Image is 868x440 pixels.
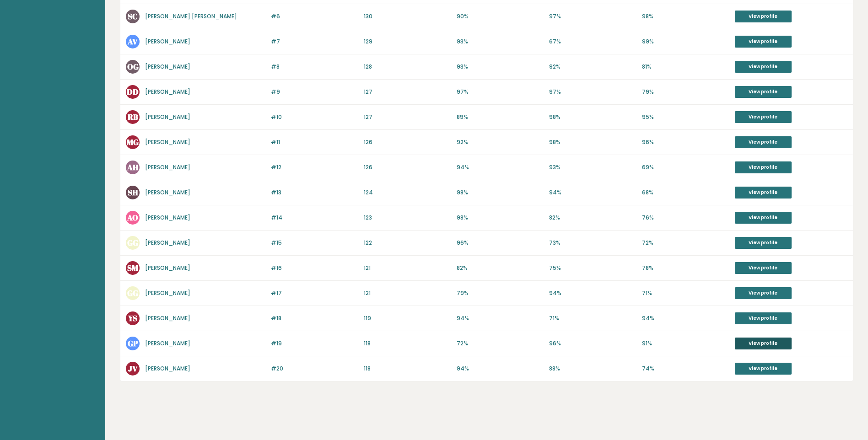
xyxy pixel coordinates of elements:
p: #14 [271,214,358,222]
a: [PERSON_NAME] [145,138,190,146]
p: 97% [549,12,636,21]
a: [PERSON_NAME] [145,339,190,347]
p: 74% [642,365,729,373]
p: 91% [642,339,729,348]
p: 99% [642,38,729,46]
p: 121 [364,264,451,272]
a: View profile [735,237,792,249]
p: 98% [549,138,636,146]
p: 94% [457,314,544,322]
text: SM [127,263,139,273]
p: 76% [642,214,729,222]
text: GG [127,237,138,248]
a: [PERSON_NAME] [145,214,190,221]
p: #7 [271,38,358,46]
p: 118 [364,339,451,348]
p: 72% [457,339,544,348]
p: 93% [549,163,636,172]
p: 124 [364,188,451,197]
a: [PERSON_NAME] [145,289,190,297]
p: #18 [271,314,358,322]
p: #20 [271,365,358,373]
p: 98% [457,214,544,222]
p: 94% [549,289,636,297]
p: #19 [271,339,358,348]
text: GG [127,288,138,298]
p: 79% [457,289,544,297]
a: View profile [735,212,792,224]
p: 96% [549,339,636,348]
p: 119 [364,314,451,322]
p: 127 [364,113,451,121]
p: 92% [549,63,636,71]
p: 96% [642,138,729,146]
text: AV [127,36,138,47]
p: #11 [271,138,358,146]
text: YS [128,313,137,323]
p: 123 [364,214,451,222]
p: #15 [271,239,358,247]
p: 95% [642,113,729,121]
p: #13 [271,188,358,197]
p: 97% [549,88,636,96]
text: SC [128,11,138,21]
p: #16 [271,264,358,272]
p: 122 [364,239,451,247]
p: 128 [364,63,451,71]
a: [PERSON_NAME] [145,365,190,372]
a: [PERSON_NAME] [PERSON_NAME] [145,12,237,20]
p: 98% [457,188,544,197]
a: [PERSON_NAME] [145,163,190,171]
p: 94% [549,188,636,197]
p: 127 [364,88,451,96]
p: 97% [457,88,544,96]
a: View profile [735,262,792,274]
p: 94% [642,314,729,322]
text: OG [127,61,139,72]
p: 126 [364,138,451,146]
p: 82% [457,264,544,272]
p: 118 [364,365,451,373]
text: MG [127,137,139,147]
text: DD [127,86,139,97]
a: View profile [735,136,792,148]
p: 89% [457,113,544,121]
p: 78% [642,264,729,272]
text: JV [128,363,138,374]
a: View profile [735,187,792,199]
p: 75% [549,264,636,272]
p: 71% [642,289,729,297]
text: AO [127,212,138,223]
text: RB [127,112,138,122]
a: [PERSON_NAME] [145,38,190,45]
p: 71% [549,314,636,322]
p: 98% [549,113,636,121]
text: SH [128,187,138,198]
p: #8 [271,63,358,71]
p: 126 [364,163,451,172]
p: 67% [549,38,636,46]
a: View profile [735,11,792,22]
p: 92% [457,138,544,146]
a: View profile [735,86,792,98]
a: View profile [735,338,792,349]
p: 88% [549,365,636,373]
text: AH [127,162,139,172]
a: [PERSON_NAME] [145,113,190,121]
p: 93% [457,38,544,46]
p: 98% [642,12,729,21]
a: [PERSON_NAME] [145,88,190,96]
p: 82% [549,214,636,222]
text: GP [128,338,138,349]
p: 72% [642,239,729,247]
p: 73% [549,239,636,247]
p: 79% [642,88,729,96]
p: 130 [364,12,451,21]
p: 121 [364,289,451,297]
p: 94% [457,163,544,172]
a: [PERSON_NAME] [145,63,190,70]
p: 129 [364,38,451,46]
a: View profile [735,363,792,375]
a: View profile [735,36,792,48]
a: View profile [735,287,792,299]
